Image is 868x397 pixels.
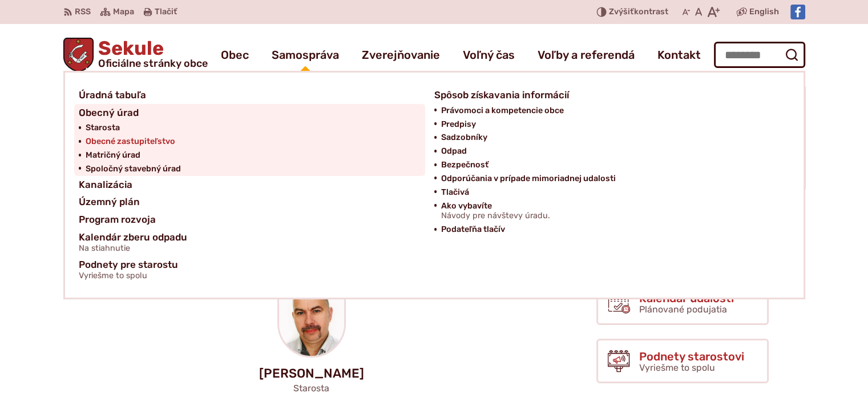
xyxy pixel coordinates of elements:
[441,131,776,145] a: Sadzobníky
[155,7,177,17] span: Tlačiť
[79,193,421,211] a: Územný plán
[79,176,132,194] span: Kanalizácia
[63,38,94,72] img: Prejsť na domovskú stránku
[441,131,487,145] span: Sadzobníky
[441,104,776,118] a: Právomoci a kompetencie obce
[639,292,734,304] span: Kalendár udalostí
[441,186,469,199] span: Tlačivá
[441,199,776,223] a: Ako vybavíteNávody pre návštevy úradu.
[463,39,515,71] a: Voľný čas
[434,86,776,104] a: Spôsob získavania informácií
[441,104,564,118] span: Právomoci a kompetencie obce
[79,256,178,284] span: Podnety pre starostu
[86,149,421,162] a: Matričný úrad
[434,86,569,104] span: Spôsob získavania informácií
[441,118,776,131] a: Predpisy
[86,149,140,162] span: Matričný úrad
[747,5,781,19] a: English
[639,362,715,373] span: Vyriešme to spolu
[86,121,120,135] span: Starosta
[441,172,776,186] a: Odporúčania v prípade mimoriadnej udalosti
[441,223,776,236] a: Podateľňa tlačív
[86,121,421,135] a: Starosta
[441,158,488,172] span: Bezpečnosť
[441,172,616,186] span: Odporúčania v prípade mimoriadnej udalosti
[94,39,208,69] span: Sekule
[86,162,421,176] a: Spoločný stavebný úrad
[79,193,140,211] span: Územný plán
[639,304,727,315] span: Plánované podujatia
[441,211,550,220] span: Návody pre návštevy úradu.
[79,104,421,122] a: Obecný úrad
[75,5,91,19] span: RSS
[79,176,421,194] a: Kanalizácia
[79,211,156,228] span: Program rozvoja
[279,279,344,356] img: starosta
[441,118,476,131] span: Predpisy
[79,86,146,104] span: Úradná tabuľa
[79,211,421,228] a: Program rozvoja
[86,162,181,176] span: Spoločný stavebný úrad
[79,228,421,256] a: Kalendár zberu odpaduNa stiahnutie
[441,145,467,158] span: Odpad
[79,104,139,122] span: Obecný úrad
[749,5,779,19] span: English
[609,7,668,17] span: kontrast
[86,135,421,149] a: Obecné zastupiteľstvo
[82,383,542,394] p: Starosta
[79,244,187,253] span: Na stiahnutie
[86,135,175,149] span: Obecné zastupiteľstvo
[441,199,550,223] span: Ako vybavíte
[362,39,440,71] a: Zverejňovanie
[639,350,744,363] span: Podnety starostovi
[113,5,134,19] span: Mapa
[441,145,776,158] a: Odpad
[221,39,249,71] a: Obec
[79,256,776,284] a: Podnety pre starostuVyriešme to spolu
[79,271,178,280] span: Vyriešme to spolu
[79,86,421,104] a: Úradná tabuľa
[79,228,187,256] span: Kalendár zberu odpadu
[657,39,701,71] a: Kontakt
[441,223,505,236] span: Podateľňa tlačív
[98,58,208,69] span: Oficiálne stránky obce
[441,158,776,172] a: Bezpečnosť
[272,39,339,71] a: Samospráva
[790,5,805,19] img: Prejsť na Facebook stránku
[596,280,769,325] a: Kalendár udalostí Plánované podujatia
[538,39,635,71] a: Voľby a referendá
[82,367,542,380] p: [PERSON_NAME]
[441,186,776,199] a: Tlačivá
[609,7,634,17] span: Zvýšiť
[596,339,769,383] a: Podnety starostovi Vyriešme to spolu
[63,38,208,72] a: Logo Sekule, prejsť na domovskú stránku.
